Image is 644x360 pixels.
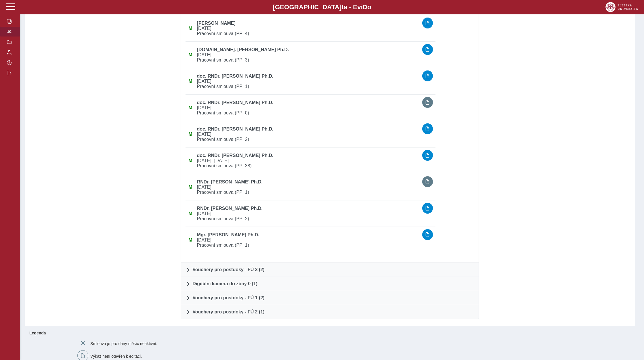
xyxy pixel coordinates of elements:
span: Údaje souhlasí s údaji v Magionu [188,79,192,84]
span: Pracovní smlouva (PP: 4) [195,31,420,36]
b: [PERSON_NAME] [197,21,236,26]
b: doc. RNDr. [PERSON_NAME] Ph.D. [197,127,274,131]
span: [DATE] [195,79,420,84]
b: RNDr. [PERSON_NAME] Ph.D. [197,206,263,211]
span: Pracovní smlouva (PP: 2) [195,137,420,142]
span: [DATE] [195,158,420,163]
span: D [363,3,367,11]
span: - [DATE] [211,158,229,163]
b: RNDr. [PERSON_NAME] Ph.D. [197,179,263,184]
span: Vouchery pro postdoky - FÚ 2 (1) [192,310,264,314]
span: Údaje souhlasí s údaji v Magionu [188,105,192,110]
b: [DOMAIN_NAME]. [PERSON_NAME] Ph.D. [197,47,289,52]
span: Pracovní smlouva (PP: 2) [195,216,420,221]
span: Údaje souhlasí s údaji v Magionu [188,211,192,216]
b: [GEOGRAPHIC_DATA] a - Evi [17,3,627,11]
span: t [341,3,343,11]
b: doc. RNDr. [PERSON_NAME] Ph.D. [197,153,274,158]
span: Údaje souhlasí s údaji v Magionu [188,158,192,163]
span: Údaje souhlasí s údaji v Magionu [188,26,192,31]
span: [DATE] [195,211,420,216]
b: doc. RNDr. [PERSON_NAME] Ph.D. [197,100,274,105]
span: [DATE] [195,185,420,190]
span: Pracovní smlouva (PP: 1) [195,84,420,89]
span: [DATE] [195,26,420,31]
span: [DATE] [195,52,420,58]
span: [DATE] [195,132,420,137]
span: Vouchery pro postdoky - FÚ 3 (2) [192,267,264,272]
span: Digitální kamera do zóny 0 (1) [192,282,257,286]
span: [DATE] [195,105,420,110]
span: Pracovní smlouva (PP: 3) [195,58,420,63]
span: Výkaz není otevřen k editaci. [90,354,142,358]
span: Údaje souhlasí s údaji v Magionu [188,52,192,57]
b: Legenda [27,328,632,338]
span: Údaje souhlasí s údaji v Magionu [188,238,192,242]
span: Údaje souhlasí s údaji v Magionu [188,185,192,189]
span: Pracovní smlouva (PP: 38) [195,163,420,168]
span: Pracovní smlouva (PP: 0) [195,110,420,116]
span: Pracovní smlouva (PP: 1) [195,243,420,248]
span: Pracovní smlouva (PP: 1) [195,190,420,195]
span: [DATE] [195,238,420,243]
span: Smlouva je pro daný měsíc neaktivní. [90,341,157,346]
span: o [367,3,371,11]
span: Vouchery pro postdoky - FÚ 1 (2) [192,296,264,300]
b: Mgr. [PERSON_NAME] Ph.D. [197,232,259,237]
img: logo_web_su.png [605,2,638,12]
span: Údaje souhlasí s údaji v Magionu [188,132,192,137]
b: doc. RNDr. [PERSON_NAME] Ph.D. [197,74,274,78]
